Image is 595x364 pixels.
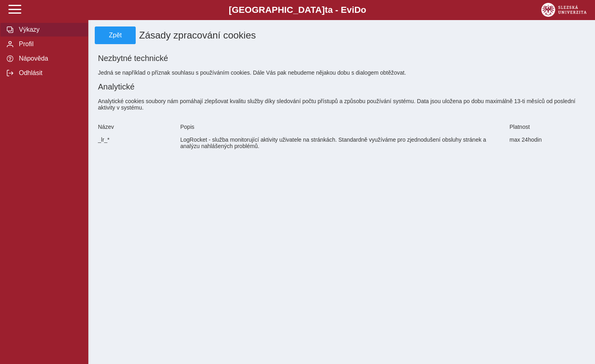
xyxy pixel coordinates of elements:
div: Název [95,120,177,133]
span: Výkazy [16,26,82,33]
span: t [325,5,328,15]
span: Nápověda [16,55,82,62]
span: D [354,5,361,15]
span: Zpět [98,32,132,39]
b: [GEOGRAPHIC_DATA] a - Evi [24,5,571,15]
div: _lr_* [95,133,177,153]
div: Popis [177,120,506,133]
span: Profil [16,41,82,48]
span: Odhlásit [16,69,82,77]
button: Zpět [95,26,136,44]
div: Analytické cookies soubory nám pomáhají zlepšovat kvalitu služby díky sledování počtu přístupů a ... [95,95,589,114]
h1: Zásady zpracování cookies [136,26,547,44]
img: logo_web_su.png [541,3,587,17]
div: Platnost [506,120,589,133]
h2: Analytické [98,82,585,92]
div: Jedná se například o příznak souhlasu s používáním cookies. Dále Vás pak nebudeme nějakou dobu s ... [95,66,589,79]
h2: Nezbytné technické [98,54,585,63]
div: max 24hodin [506,133,589,153]
span: o [361,5,367,15]
div: LogRocket - služba monitorující aktivity uživatele na stránkách. Standardně využíváme pro zjednod... [177,133,506,153]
